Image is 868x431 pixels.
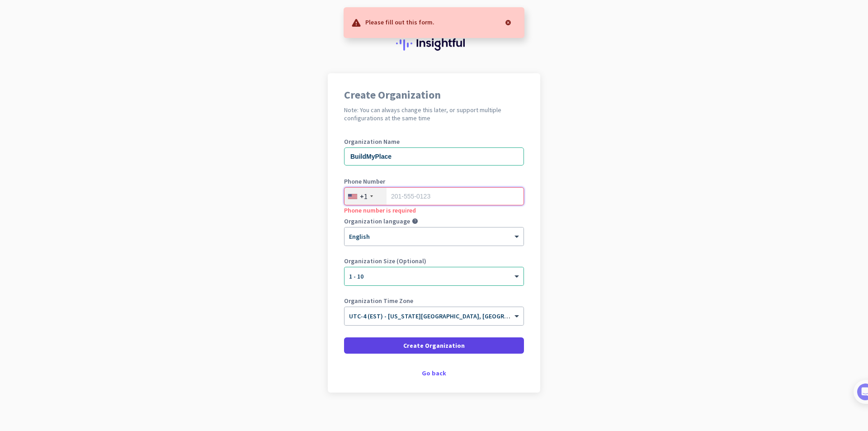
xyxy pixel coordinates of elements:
i: help [412,218,418,224]
img: Insightful [396,36,472,51]
div: Go back [344,370,524,376]
div: +1 [360,192,368,201]
label: Organization language [344,218,410,224]
span: Phone number is required [344,206,416,214]
h1: Create Organization [344,90,524,100]
button: Create Organization [344,337,524,354]
h2: Note: You can always change this later, or support multiple configurations at the same time [344,106,524,122]
span: Create Organization [403,341,465,350]
label: Organization Name [344,138,524,145]
input: What is the name of your organization? [344,147,524,166]
p: Please fill out this form. [365,17,434,26]
label: Phone Number [344,178,524,185]
label: Organization Time Zone [344,298,524,304]
input: 201-555-0123 [344,187,524,205]
label: Organization Size (Optional) [344,258,524,264]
